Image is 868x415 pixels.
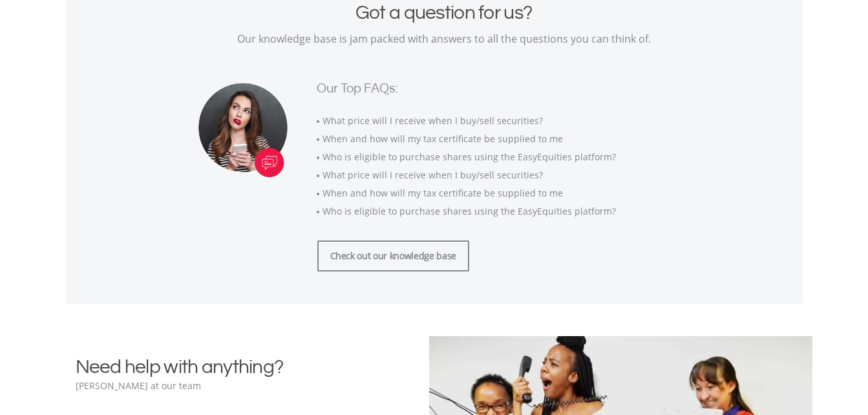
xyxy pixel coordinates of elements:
li: Who is eligible to purchase shares using the EasyEquities platform? [317,148,616,166]
span: [PERSON_NAME] at our team [76,379,429,392]
img: image description [193,80,293,182]
a: Check out our knowledge base [317,240,469,271]
li: When and how will my tax certificate be supplied to me [317,130,616,148]
li: What price will I receive when I buy/sell securities? [317,166,616,184]
li: When and how will my tax certificate be supplied to me [317,184,616,202]
li: What price will I receive when I buy/sell securities? [317,112,616,130]
h2: Got a question for us? [231,1,657,26]
p: Our Top FAQs: [317,80,616,99]
p: Our knowledge base is jam packed with answers to all the questions you can think of. [231,32,657,47]
li: Who is eligible to purchase shares using the EasyEquities platform? [317,202,616,220]
h2: Need help with anything? [76,336,429,380]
